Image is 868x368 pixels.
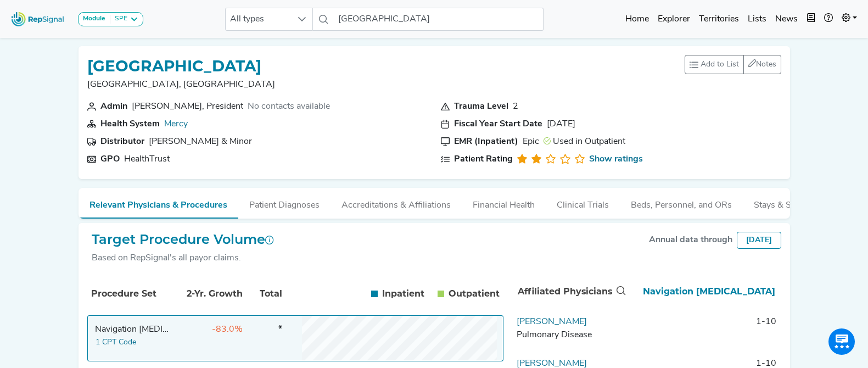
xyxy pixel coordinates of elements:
[449,287,500,300] span: Outpatient
[334,8,544,31] input: Search a physician or facility
[523,135,539,148] div: Epic
[756,60,776,69] span: Notes
[743,188,830,218] button: Stays & Services
[132,100,243,113] div: Sean Hogan, President
[743,55,781,74] button: Notes
[620,188,743,218] button: Beds, Personnel, and ORs
[454,135,518,148] div: EMR (Inpatient)
[544,135,625,148] div: Used in Outpatient
[89,275,172,313] th: Procedure Set
[653,8,695,30] a: Explorer
[87,57,275,76] h1: [GEOGRAPHIC_DATA]
[110,15,127,24] div: SPE
[685,55,744,74] button: Add to List
[83,15,105,22] strong: Module
[454,100,508,113] div: Trauma Level
[248,100,330,113] div: No contacts available
[87,78,275,91] p: [GEOGRAPHIC_DATA], [GEOGRAPHIC_DATA]
[547,118,575,131] div: [DATE]
[462,188,546,218] button: Financial Health
[173,275,244,313] th: 2-Yr. Growth
[95,336,137,349] button: 1 CPT Code
[628,274,781,310] th: Navigation Bronchoscopy
[454,153,513,166] div: Patient Rating
[517,359,587,368] a: [PERSON_NAME]
[124,153,170,166] div: HealthTrust
[743,8,771,30] a: Lists
[649,233,732,247] div: Annual data through
[685,55,781,74] div: toolbar
[100,118,160,131] div: Health System
[100,135,144,148] div: Distributor
[149,135,252,148] div: Owens & Minor
[79,188,238,219] button: Relevant Physicians & Procedures
[621,8,653,30] a: Home
[100,100,127,113] div: Admin
[226,8,292,30] span: All types
[95,323,170,336] div: Navigation Bronchoscopy
[92,232,274,248] h2: Target Procedure Volume
[245,275,284,313] th: Total
[382,287,424,300] span: Inpatient
[737,232,781,249] div: [DATE]
[331,188,462,218] button: Accreditations & Affiliations
[695,8,743,30] a: Territories
[238,188,331,218] button: Patient Diagnoses
[589,153,643,166] a: Show ratings
[513,100,518,113] div: 2
[802,8,820,30] button: Intel Book
[212,325,243,334] span: -83.0%
[771,8,802,30] a: News
[701,59,739,70] span: Add to List
[164,118,188,131] div: Mercy
[132,100,243,113] div: [PERSON_NAME], President
[164,120,188,129] a: Mercy
[546,188,620,218] button: Clinical Trials
[78,12,143,26] button: ModuleSPE
[517,328,623,342] div: Pulmonary Disease
[517,317,587,326] a: [PERSON_NAME]
[628,315,781,348] td: 1-10
[513,274,628,310] th: Affiliated Physicians
[100,153,120,166] div: GPO
[92,252,274,265] div: Based on RepSignal's all payor claims.
[454,118,542,131] div: Fiscal Year Start Date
